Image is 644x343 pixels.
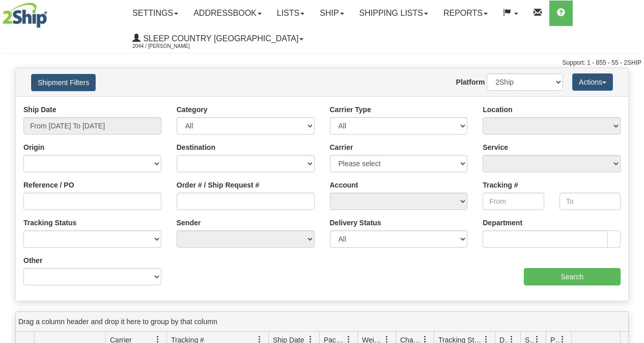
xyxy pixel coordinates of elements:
label: Order # / Ship Request # [177,180,260,190]
label: Sender [177,218,201,228]
a: Addressbook [186,1,269,26]
span: Sleep Country [GEOGRAPHIC_DATA] [141,34,298,43]
label: Tracking # [483,180,518,190]
label: Department [483,218,522,228]
input: Search [524,268,621,285]
label: Reference / PO [23,180,74,190]
a: Shipping lists [352,1,436,26]
label: Platform [456,77,485,87]
label: Carrier Type [330,104,371,115]
div: Support: 1 - 855 - 55 - 2SHIP [3,59,641,67]
a: Ship [312,1,351,26]
label: Location [483,104,512,115]
label: Ship Date [23,104,57,115]
div: grid grouping header [16,312,628,332]
button: Actions [572,73,613,91]
a: Sleep Country [GEOGRAPHIC_DATA] 2044 / [PERSON_NAME] [125,26,311,51]
label: Account [330,180,358,190]
a: Lists [269,1,312,26]
label: Destination [177,142,215,152]
button: Shipment Filters [31,74,96,91]
a: Reports [436,1,495,26]
a: Settings [125,1,186,26]
label: Delivery Status [330,218,381,228]
iframe: chat widget [621,119,643,223]
label: Tracking Status [23,218,76,228]
label: Service [483,142,508,152]
label: Origin [23,142,44,152]
img: logo2044.jpg [3,3,47,28]
input: To [559,193,621,210]
span: 2044 / [PERSON_NAME] [132,41,209,51]
label: Carrier [330,142,353,152]
label: Category [177,104,208,115]
label: Other [23,255,42,266]
input: From [483,193,544,210]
